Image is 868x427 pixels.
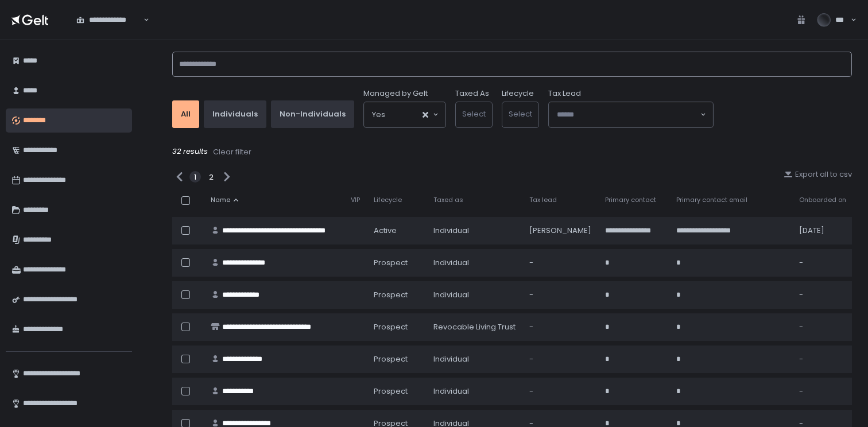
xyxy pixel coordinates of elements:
[529,226,591,236] div: [PERSON_NAME]
[799,354,846,364] div: -
[211,196,230,204] span: Name
[529,196,557,204] span: Tax lead
[374,354,408,364] span: prospect
[181,109,191,119] div: All
[799,226,846,236] div: [DATE]
[529,258,591,268] div: -
[529,322,591,332] div: -
[385,109,421,121] input: Search for option
[433,386,516,397] div: Individual
[799,322,846,332] div: -
[799,386,846,397] div: -
[502,88,534,99] label: Lifecycle
[799,290,846,300] div: -
[374,322,408,332] span: prospect
[374,258,408,268] span: prospect
[509,108,532,119] span: Select
[172,100,199,128] button: All
[172,146,852,158] div: 32 results
[271,100,354,128] button: Non-Individuals
[69,8,149,32] div: Search for option
[529,354,591,364] div: -
[676,196,747,204] span: Primary contact email
[204,100,266,128] button: Individuals
[433,290,516,300] div: Individual
[363,88,428,99] span: Managed by Gelt
[529,290,591,300] div: -
[455,88,489,99] label: Taxed As
[212,109,258,119] div: Individuals
[799,258,846,268] div: -
[206,171,217,183] div: 2
[433,258,516,268] div: Individual
[799,196,846,204] span: Onboarded on
[280,109,346,119] div: Non-Individuals
[213,147,251,157] div: Clear filter
[433,226,516,236] div: Individual
[364,102,445,127] div: Search for option
[423,112,428,118] button: Clear Selected
[605,196,656,204] span: Primary contact
[374,386,408,397] span: prospect
[529,386,591,397] div: -
[548,88,581,99] span: Tax Lead
[142,14,142,26] input: Search for option
[784,169,852,180] button: Export all to csv
[374,226,397,236] span: active
[374,290,408,300] span: prospect
[189,171,201,183] div: 1
[212,146,252,158] button: Clear filter
[374,196,402,204] span: Lifecycle
[462,108,486,119] span: Select
[549,102,713,127] div: Search for option
[433,354,516,364] div: Individual
[557,109,699,121] input: Search for option
[351,196,360,204] span: VIP
[433,322,516,332] div: Revocable Living Trust
[433,196,463,204] span: Taxed as
[372,109,385,121] span: Yes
